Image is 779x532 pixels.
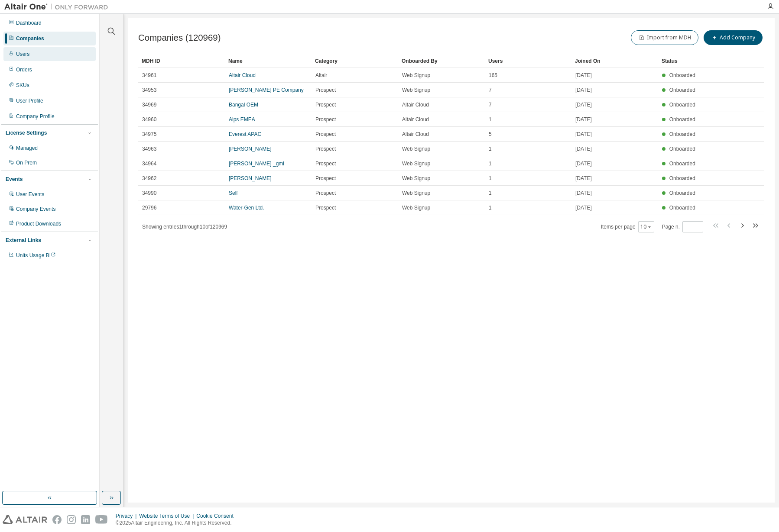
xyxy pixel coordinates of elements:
[669,102,695,108] span: Onboarded
[631,30,698,45] button: Import from MDH
[489,160,492,167] span: 1
[16,97,43,104] div: User Profile
[229,102,258,108] a: Bangal OEM
[489,145,492,152] span: 1
[52,515,62,524] img: facebook.svg
[4,3,113,11] img: Altair One
[669,161,695,167] span: Onboarded
[16,19,42,26] div: Dashboard
[575,54,655,68] div: Joined On
[402,145,430,152] span: Web Signup
[315,54,395,68] div: Category
[81,515,90,524] img: linkedin.svg
[142,145,156,152] span: 34963
[704,30,763,45] button: Add Company
[669,87,695,93] span: Onboarded
[669,146,695,152] span: Onboarded
[139,513,196,519] div: Website Terms of Use
[489,87,492,94] span: 7
[489,204,492,211] span: 1
[142,101,156,108] span: 34969
[601,221,654,232] span: Items per page
[142,190,156,197] span: 34990
[16,159,37,166] div: On Prem
[67,515,76,524] img: instagram.svg
[228,54,308,68] div: Name
[315,145,336,152] span: Prospect
[3,515,47,524] img: altair_logo.svg
[489,72,497,79] span: 165
[575,145,592,152] span: [DATE]
[669,190,695,196] span: Onboarded
[315,204,336,211] span: Prospect
[229,161,284,167] a: [PERSON_NAME] _gml
[138,33,221,43] span: Companies (120969)
[402,160,430,167] span: Web Signup
[142,204,156,211] span: 29796
[16,66,32,73] div: Orders
[488,54,568,68] div: Users
[196,513,238,519] div: Cookie Consent
[669,72,695,78] span: Onboarded
[575,160,592,167] span: [DATE]
[16,252,56,258] span: Units Usage BI
[95,515,108,524] img: youtube.svg
[489,175,492,182] span: 1
[315,87,336,94] span: Prospect
[229,72,256,78] a: Altair Cloud
[16,82,29,89] div: SKUs
[16,51,29,58] div: Users
[575,131,592,138] span: [DATE]
[640,223,652,230] button: 10
[575,175,592,182] span: [DATE]
[402,54,481,68] div: Onboarded By
[402,72,430,79] span: Web Signup
[575,72,592,79] span: [DATE]
[662,221,703,232] span: Page n.
[142,54,221,68] div: MDH ID
[402,175,430,182] span: Web Signup
[142,87,156,94] span: 34953
[402,204,430,211] span: Web Signup
[16,113,55,120] div: Company Profile
[315,131,336,138] span: Prospect
[229,87,304,93] a: [PERSON_NAME] PE Company
[575,87,592,94] span: [DATE]
[142,116,156,123] span: 34960
[16,191,44,198] div: User Events
[142,175,156,182] span: 34962
[489,190,492,197] span: 1
[229,175,272,181] a: [PERSON_NAME]
[6,176,23,183] div: Events
[575,101,592,108] span: [DATE]
[402,116,429,123] span: Altair Cloud
[402,101,429,108] span: Altair Cloud
[669,116,695,123] span: Onboarded
[229,205,264,211] a: Water-Gen Ltd.
[16,206,55,213] div: Company Events
[489,131,492,138] span: 5
[229,131,261,137] a: Everest APAC
[142,72,156,79] span: 34961
[116,513,139,519] div: Privacy
[315,72,327,79] span: Altair
[142,160,156,167] span: 34964
[315,116,336,123] span: Prospect
[669,131,695,137] span: Onboarded
[315,175,336,182] span: Prospect
[142,131,156,138] span: 34975
[669,205,695,211] span: Onboarded
[6,237,41,244] div: External Links
[229,116,255,123] a: Alps EMEA
[229,146,272,152] a: [PERSON_NAME]
[16,35,44,42] div: Companies
[16,220,61,227] div: Product Downloads
[16,145,38,152] div: Managed
[315,101,336,108] span: Prospect
[575,204,592,211] span: [DATE]
[402,131,429,138] span: Altair Cloud
[489,116,492,123] span: 1
[402,190,430,197] span: Web Signup
[116,519,239,527] p: © 2025 Altair Engineering, Inc. All Rights Reserved.
[662,54,712,68] div: Status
